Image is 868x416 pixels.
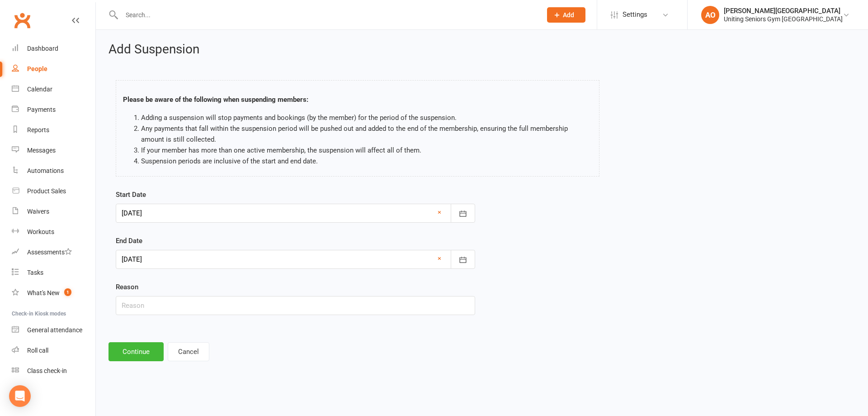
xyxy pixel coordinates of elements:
[27,45,58,52] div: Dashboard
[701,6,719,24] div: AO
[12,120,95,140] a: Reports
[27,249,72,256] div: Assessments
[123,96,308,104] strong: Please be aware of the following when suspending members:
[12,100,95,120] a: Payments
[119,9,535,21] input: Search...
[12,320,95,340] a: General attendance kiosk mode
[438,253,441,264] a: ×
[12,242,95,263] a: Assessments
[27,106,56,113] div: Payments
[27,269,43,276] div: Tasks
[64,288,71,296] span: 1
[27,347,48,354] div: Roll call
[12,79,95,100] a: Calendar
[27,86,52,93] div: Calendar
[141,123,592,145] li: Any payments that fall within the suspension period will be pushed out and added to the end of th...
[116,189,146,200] label: Start Date
[12,283,95,303] a: What's New1
[116,296,475,315] input: Reason
[27,228,54,235] div: Workouts
[116,235,142,246] label: End Date
[724,7,843,15] div: [PERSON_NAME][GEOGRAPHIC_DATA]
[27,289,60,296] div: What's New
[168,342,209,361] button: Cancel
[27,167,64,174] div: Automations
[11,9,33,32] a: Clubworx
[9,385,31,407] div: Open Intercom Messenger
[27,147,56,154] div: Messages
[12,140,95,161] a: Messages
[27,326,82,334] div: General attendance
[438,207,441,218] a: ×
[108,342,164,361] button: Continue
[12,161,95,181] a: Automations
[12,361,95,381] a: Class kiosk mode
[27,65,47,72] div: People
[623,5,647,25] span: Settings
[547,7,585,23] button: Add
[12,38,95,59] a: Dashboard
[27,208,49,215] div: Waivers
[563,11,574,19] span: Add
[12,263,95,283] a: Tasks
[27,126,49,134] div: Reports
[12,222,95,242] a: Workouts
[12,201,95,222] a: Waivers
[12,59,95,79] a: People
[12,181,95,201] a: Product Sales
[141,145,592,156] li: If your member has more than one active membership, the suspension will affect all of them.
[724,15,843,23] div: Uniting Seniors Gym [GEOGRAPHIC_DATA]
[141,156,592,167] li: Suspension periods are inclusive of the start and end date.
[108,43,855,57] h2: Add Suspension
[27,367,67,374] div: Class check-in
[141,112,592,123] li: Adding a suspension will stop payments and bookings (by the member) for the period of the suspens...
[12,340,95,361] a: Roll call
[27,187,66,195] div: Product Sales
[116,282,138,292] label: Reason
